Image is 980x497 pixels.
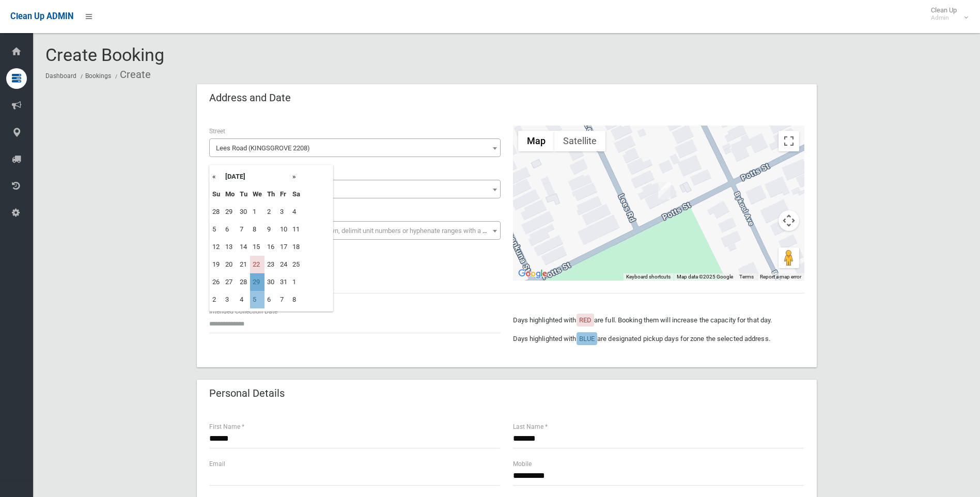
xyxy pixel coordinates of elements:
td: 30 [265,273,277,291]
th: Mo [223,185,237,203]
td: 6 [223,221,237,238]
th: We [250,185,265,203]
th: [DATE] [223,168,290,185]
span: Lees Road (KINGSGROVE 2208) [209,138,501,157]
td: 28 [210,203,223,221]
th: Su [210,185,223,203]
span: Select the unit number from the dropdown, delimit unit numbers or hyphenate ranges with a comma [216,227,505,235]
a: Terms (opens in new tab) [739,274,754,279]
td: 3 [223,291,237,308]
td: 17 [277,238,290,256]
td: 24 [277,256,290,273]
td: 18 [290,238,303,256]
span: BLUE [579,335,595,343]
td: 20 [223,256,237,273]
td: 3 [277,203,290,221]
span: Lees Road (KINGSGROVE 2208) [212,141,498,156]
td: 1 [290,273,303,291]
img: Google [516,267,550,281]
small: Admin [931,14,957,22]
td: 29 [250,273,265,291]
td: 1 [250,203,265,221]
td: 9 [265,221,277,238]
th: Th [265,185,277,203]
button: Toggle fullscreen view [779,131,799,151]
td: 4 [290,203,303,221]
header: Personal Details [197,383,297,403]
p: Days highlighted with are full. Booking them will increase the capacity for that day. [513,314,804,327]
span: 24 [209,180,501,198]
p: Days highlighted with are designated pickup days for zone the selected address. [513,333,804,345]
header: Address and Date [197,88,303,108]
button: Show satellite imagery [554,131,605,151]
a: Bookings [85,72,111,80]
td: 14 [237,238,250,256]
td: 10 [277,221,290,238]
td: 5 [250,291,265,308]
td: 15 [250,238,265,256]
td: 16 [265,238,277,256]
td: 25 [290,256,303,273]
td: 27 [223,273,237,291]
button: Keyboard shortcuts [626,273,671,281]
td: 6 [265,291,277,308]
td: 28 [237,273,250,291]
td: 23 [265,256,277,273]
td: 7 [277,291,290,308]
span: Clean Up [926,6,967,22]
li: Create [113,65,151,84]
button: Show street map [518,131,554,151]
td: 2 [210,291,223,308]
td: 31 [277,273,290,291]
td: 30 [237,203,250,221]
th: « [210,168,223,185]
td: 19 [210,256,223,273]
td: 8 [250,221,265,238]
td: 2 [265,203,277,221]
button: Map camera controls [779,210,799,231]
a: Report a map error [760,274,801,279]
th: » [290,168,303,185]
a: Dashboard [45,72,76,80]
td: 22 [250,256,265,273]
span: Create Booking [45,44,164,65]
td: 21 [237,256,250,273]
td: 26 [210,273,223,291]
span: 24 [212,182,498,197]
span: RED [579,316,592,324]
th: Sa [290,185,303,203]
td: 4 [237,291,250,308]
th: Fr [277,185,290,203]
td: 29 [223,203,237,221]
div: 24 Lees Road, KINGSGROVE NSW 2208 [658,182,671,199]
td: 7 [237,221,250,238]
td: 13 [223,238,237,256]
span: Map data ©2025 Google [677,274,733,279]
td: 8 [290,291,303,308]
td: 12 [210,238,223,256]
span: Clean Up ADMIN [10,11,73,21]
td: 5 [210,221,223,238]
th: Tu [237,185,250,203]
button: Drag Pegman onto the map to open Street View [779,247,799,268]
td: 11 [290,221,303,238]
a: Open this area in Google Maps (opens a new window) [516,267,550,281]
